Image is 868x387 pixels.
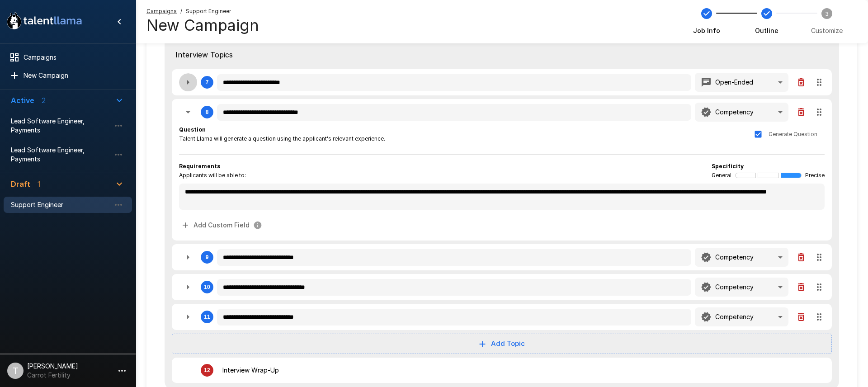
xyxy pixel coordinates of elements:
[715,312,754,321] p: Competency
[715,253,754,262] p: Competency
[179,134,385,143] span: Talent Llama will generate a question using the applicant's relevant experience.
[755,26,778,35] span: Outline
[222,366,279,375] p: Interview Wrap-Up
[179,217,266,234] button: Add Custom Field
[180,7,182,16] span: /
[172,99,832,241] div: 8QuestionTalent Llama will generate a question using the applicant's relevant experience.Generate...
[712,171,731,180] span: General
[172,244,832,270] div: 9
[172,69,832,95] div: 7
[172,334,832,354] button: Add Topic
[179,171,246,180] span: Applicants will be able to:
[693,26,720,35] span: Job Info
[204,367,210,373] div: 12
[715,108,754,117] p: Competency
[204,284,210,290] div: 10
[811,26,843,35] span: Customize
[175,49,828,60] span: Interview Topics
[715,283,754,292] p: Competency
[172,274,832,300] div: 10
[712,163,744,170] b: Specificity
[715,78,753,87] p: Open-Ended
[186,7,231,16] span: Support Engineer
[206,79,209,85] div: 7
[146,16,259,35] h4: New Campaign
[805,171,825,180] span: Precise
[179,126,206,133] b: Question
[146,8,177,14] u: Campaigns
[769,130,817,139] span: Generate Question
[206,254,209,260] div: 9
[172,304,832,330] div: 11
[179,217,266,234] span: Custom fields allow you to automatically extract specific data from candidate responses.
[179,163,220,170] b: Requirements
[204,314,210,320] div: 11
[825,10,829,17] text: 3
[206,109,209,115] div: 8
